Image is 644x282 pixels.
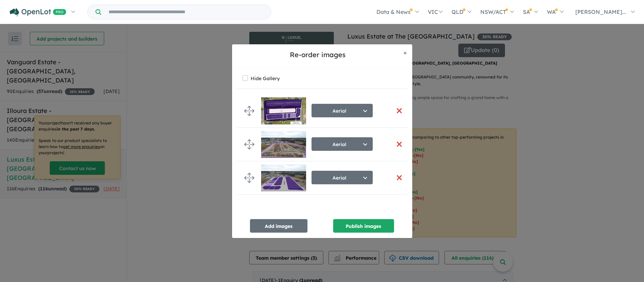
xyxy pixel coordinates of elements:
input: Try estate name, suburb, builder or developer [102,5,270,19]
span: [PERSON_NAME]... [575,8,626,15]
img: Luxus%20Estate%20at%20The%20Water%20Lane%20-%20Box%20Hill___1754619744.jpg [261,97,306,124]
img: Luxus%20Estate%20at%20The%20Water%20Lane%20-%20Box%20Hill___1754619743_0.jpg [261,131,306,158]
label: Hide Gallery [251,74,280,83]
button: Aerial [312,137,373,151]
img: Luxus%20Estate%20at%20The%20Water%20Lane%20-%20Box%20Hill___1754619743.jpg [261,164,306,191]
img: drag.svg [244,139,254,149]
img: drag.svg [244,106,254,116]
h5: Re-order images [237,50,398,60]
button: Add images [250,219,307,233]
button: Publish images [333,219,394,233]
button: Aerial [312,104,373,117]
span: × [404,49,407,56]
button: Aerial [312,171,373,184]
img: Openlot PRO Logo White [10,8,66,17]
img: drag.svg [244,173,254,183]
